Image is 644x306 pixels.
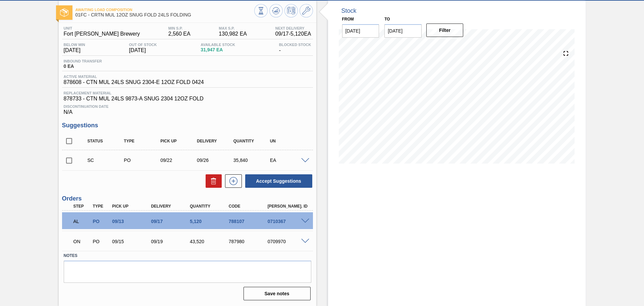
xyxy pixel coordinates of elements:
span: Out Of Stock [129,43,157,47]
div: Negotiating Order [72,234,92,249]
div: Pick up [159,139,199,143]
h3: Orders [62,195,313,202]
span: Available Stock [201,43,235,47]
span: Below Min [64,43,85,47]
button: Stocks Overview [254,4,268,17]
div: 09/26/2025 [195,158,236,163]
button: Update Chart [269,4,283,17]
div: Type [91,204,111,209]
span: 2,560 EA [168,31,191,37]
div: 5,120 [188,219,232,224]
div: N/A [62,102,313,115]
div: Delete Suggestions [202,174,222,188]
div: Suggestion Created [86,158,126,163]
div: Type [122,139,163,143]
div: [PERSON_NAME]. ID [266,204,310,209]
div: Purchase order [91,219,111,224]
label: From [342,17,354,21]
span: [DATE] [129,47,157,53]
div: Status [86,139,126,143]
div: 09/15/2025 [110,239,154,244]
div: 09/13/2025 [110,219,154,224]
div: - [277,43,313,53]
div: Quantity [232,139,272,143]
div: Step [72,204,92,209]
p: ON [73,239,90,244]
div: 35,840 [232,158,272,163]
div: 09/17/2025 [149,219,193,224]
div: Quantity [188,204,232,209]
div: Pick up [110,204,154,209]
span: 130,982 EA [219,31,247,37]
div: UN [268,139,309,143]
span: 31,947 EA [201,47,235,52]
div: Code [227,204,271,209]
div: 0710367 [266,219,310,224]
button: Schedule Inventory [284,4,298,17]
div: Delivery [149,204,193,209]
div: Purchase order [122,158,163,163]
div: New suggestion [222,174,242,188]
div: Awaiting Load Composition [72,214,92,229]
span: Awaiting Load Composition [75,8,254,12]
span: MIN S.P. [168,26,191,30]
input: mm/dd/yyyy [384,24,422,38]
button: Go to Master Data / General [300,4,313,17]
span: Inbound Transfer [64,59,102,63]
div: Delivery [195,139,236,143]
span: Discontinuation Date [64,104,311,108]
span: Replacement Material [64,91,311,95]
span: 878733 - CTN MUL 24LS 9873-A SNUG 2304 12OZ FOLD [64,96,311,102]
div: 09/22/2025 [159,158,199,163]
label: to [384,17,390,21]
div: 788107 [227,219,271,224]
img: Ícone [60,8,68,17]
p: AL [73,219,90,224]
div: 0709970 [266,239,310,244]
span: 0 EA [64,64,102,69]
span: Active Material [64,75,204,79]
span: Fort [PERSON_NAME] Brewery [64,31,140,37]
span: MAX S.P. [219,26,247,30]
div: Purchase order [91,239,111,244]
span: [DATE] [64,47,85,53]
h3: Suggestions [62,122,313,129]
div: 09/19/2025 [149,239,193,244]
button: Accept Suggestions [245,174,312,188]
div: Stock [341,7,357,14]
span: Next Delivery [275,26,311,30]
span: 878608 - CTN MUL 24LS SNUG 2304-E 12OZ FOLD 0424 [64,79,204,85]
div: Accept Suggestions [242,174,313,188]
input: mm/dd/yyyy [342,24,379,38]
button: Filter [426,24,464,37]
div: 43,520 [188,239,232,244]
span: 01FC - CRTN MUL 12OZ SNUG FOLD 24LS FOLDING [75,12,254,17]
span: Unit [64,26,140,30]
div: 787980 [227,239,271,244]
button: Save notes [244,287,311,300]
div: EA [268,158,309,163]
label: Notes [64,251,311,261]
span: 09/17 - 5,120 EA [275,31,311,37]
span: Blocked Stock [279,43,311,47]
